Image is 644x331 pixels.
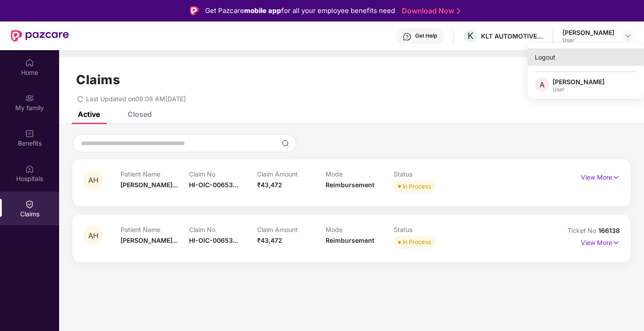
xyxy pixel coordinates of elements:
strong: mobile app [244,6,281,15]
div: Logout [528,48,644,66]
img: svg+xml;base64,PHN2ZyBpZD0iRHJvcGRvd24tMzJ4MzIiIHhtbG5zPSJodHRwOi8vd3d3LnczLm9yZy8yMDAwL3N2ZyIgd2... [624,32,631,39]
div: In Process [403,182,431,191]
span: HI-OIC-00653... [189,181,238,189]
span: [PERSON_NAME]... [120,181,178,189]
div: Closed [128,110,152,119]
span: 166138 [598,227,620,234]
div: [PERSON_NAME] [562,28,614,37]
span: AH [88,232,99,240]
p: Claim Amount [257,170,326,178]
span: K [468,30,473,41]
img: svg+xml;base64,PHN2ZyBpZD0iSG9zcGl0YWxzIiB4bWxucz0iaHR0cDovL3d3dy53My5vcmcvMjAwMC9zdmciIHdpZHRoPS... [25,164,34,173]
span: Reimbursement [326,236,374,244]
div: Get Help [415,32,437,39]
p: Mode [326,226,394,233]
h1: Claims [76,72,120,87]
div: Active [78,110,100,119]
img: svg+xml;base64,PHN2ZyB3aWR0aD0iMjAiIGhlaWdodD0iMjAiIHZpZXdCb3g9IjAgMCAyMCAyMCIgZmlsbD0ibm9uZSIgeG... [25,94,34,103]
div: KLT AUTOMOTIVE AND TUBULAR PRODUCTS LTD [481,32,544,40]
span: HI-OIC-00653... [189,236,238,244]
p: View More [581,170,620,182]
p: View More [581,236,620,248]
img: New Pazcare Logo [11,30,69,42]
img: svg+xml;base64,PHN2ZyB4bWxucz0iaHR0cDovL3d3dy53My5vcmcvMjAwMC9zdmciIHdpZHRoPSIxNyIgaGVpZ2h0PSIxNy... [612,238,620,248]
p: Mode [326,170,394,178]
div: User [553,86,605,93]
div: [PERSON_NAME] [553,77,605,86]
span: ₹43,472 [257,236,282,244]
img: svg+xml;base64,PHN2ZyBpZD0iQmVuZWZpdHMiIHhtbG5zPSJodHRwOi8vd3d3LnczLm9yZy8yMDAwL3N2ZyIgd2lkdGg9Ij... [25,129,34,138]
div: In Process [403,237,431,246]
img: svg+xml;base64,PHN2ZyBpZD0iSG9tZSIgeG1sbnM9Imh0dHA6Ly93d3cudzMub3JnLzIwMDAvc3ZnIiB3aWR0aD0iMjAiIG... [25,58,34,67]
div: User [562,37,614,44]
div: Get Pazcare for all your employee benefits need [205,5,395,16]
a: Download Now [402,6,458,16]
img: svg+xml;base64,PHN2ZyBpZD0iQ2xhaW0iIHhtbG5zPSJodHRwOi8vd3d3LnczLm9yZy8yMDAwL3N2ZyIgd2lkdGg9IjIwIi... [25,200,34,209]
p: Claim Amount [257,226,326,233]
p: Status [394,226,462,233]
img: svg+xml;base64,PHN2ZyBpZD0iSGVscC0zMngzMiIgeG1sbnM9Imh0dHA6Ly93d3cudzMub3JnLzIwMDAvc3ZnIiB3aWR0aD... [403,32,412,41]
span: ₹43,472 [257,181,282,189]
img: Stroke [457,6,460,16]
span: AH [88,176,99,184]
span: redo [77,95,83,103]
span: A [540,79,545,90]
p: Patient Name [120,170,189,178]
p: Claim No [189,170,258,178]
img: svg+xml;base64,PHN2ZyB4bWxucz0iaHR0cDovL3d3dy53My5vcmcvMjAwMC9zdmciIHdpZHRoPSIxNyIgaGVpZ2h0PSIxNy... [612,172,620,182]
img: Logo [190,6,199,15]
p: Patient Name [120,226,189,233]
span: Ticket No [567,227,598,234]
span: Reimbursement [326,181,374,189]
p: Claim No [189,226,258,233]
span: Last Updated on 08:08 AM[DATE] [86,95,186,103]
span: [PERSON_NAME]... [120,236,178,244]
p: Status [394,170,462,178]
img: svg+xml;base64,PHN2ZyBpZD0iU2VhcmNoLTMyeDMyIiB4bWxucz0iaHR0cDovL3d3dy53My5vcmcvMjAwMC9zdmciIHdpZH... [282,140,289,147]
